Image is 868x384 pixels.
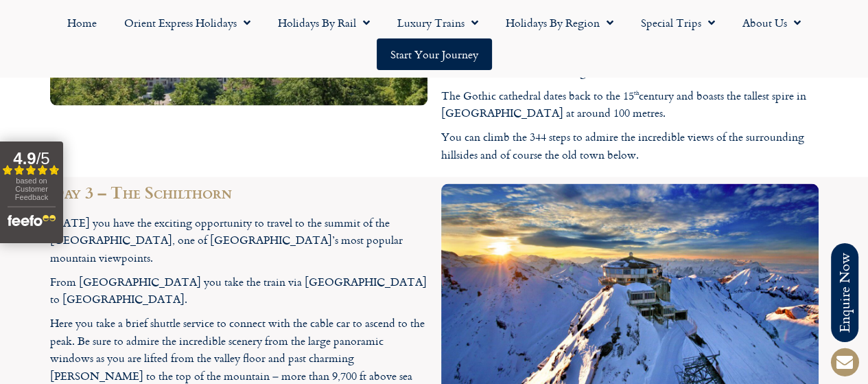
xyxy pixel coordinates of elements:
[7,7,861,70] nav: Menu
[377,38,492,70] a: Start your Journey
[264,7,384,38] a: Holidays by Rail
[441,128,819,163] p: You can climb the 344 steps to admire the incredible views of the surrounding hillsides and of co...
[627,7,729,38] a: Special Trips
[634,89,639,97] sup: th
[54,7,110,38] a: Home
[441,87,819,122] p: The Gothic cathedral dates back to the 15 century and boasts the tallest spire in [GEOGRAPHIC_DAT...
[50,184,427,201] h2: Day 3 – The Schilthorn
[50,214,427,267] p: [DATE] you have the exciting opportunity to travel to the summit of the [GEOGRAPHIC_DATA], one of...
[729,7,814,38] a: About Us
[110,7,264,38] a: Orient Express Holidays
[492,7,627,38] a: Holidays by Region
[384,7,492,38] a: Luxury Trains
[50,273,427,308] p: From [GEOGRAPHIC_DATA] you take the train via [GEOGRAPHIC_DATA] to [GEOGRAPHIC_DATA].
